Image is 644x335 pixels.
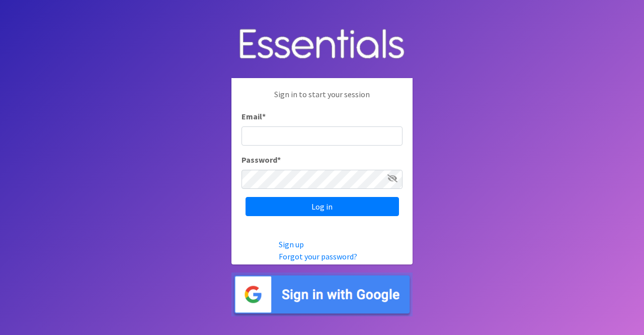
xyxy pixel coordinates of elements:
abbr: required [262,111,266,121]
label: Email [242,110,266,122]
abbr: required [277,155,281,165]
p: Sign in to start your session [242,88,403,110]
img: Sign in with Google [231,273,413,316]
label: Password [242,154,281,166]
input: Log in [246,197,399,216]
a: Sign up [279,239,304,249]
a: Forgot your password? [279,251,357,261]
img: Human Essentials [231,19,413,71]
